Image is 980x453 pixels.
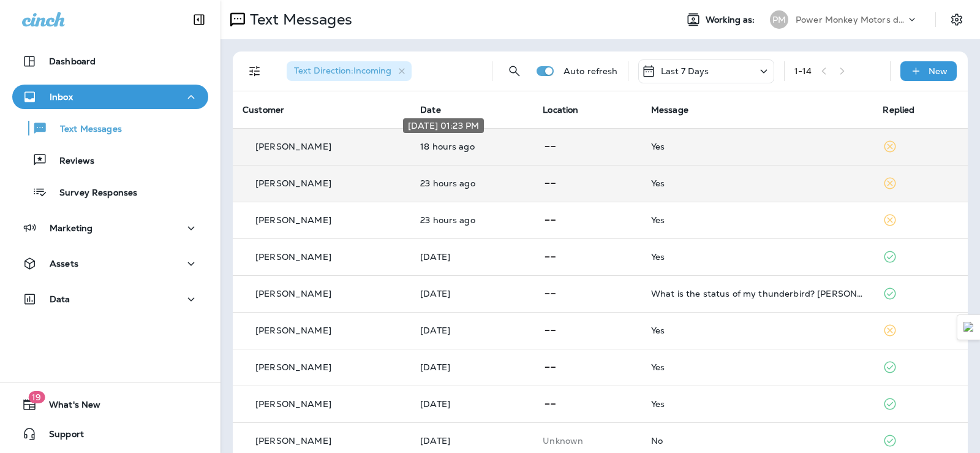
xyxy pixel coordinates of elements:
[255,142,331,151] p: [PERSON_NAME]
[294,65,391,76] span: Text Direction : Incoming
[420,252,523,262] p: Sep 16, 2025 12:26 PM
[50,223,92,233] p: Marketing
[651,436,864,446] div: No
[12,251,208,276] button: Assets
[651,215,864,225] div: Yes
[12,179,208,205] button: Survey Responses
[255,436,331,446] p: [PERSON_NAME]
[12,422,208,446] button: Support
[12,115,208,141] button: Text Messages
[420,436,523,446] p: Sep 14, 2025 10:40 AM
[47,188,137,199] p: Survey Responses
[243,104,284,115] span: Customer
[420,289,523,299] p: Sep 15, 2025 12:12 PM
[420,215,523,225] p: Sep 17, 2025 08:29 AM
[12,287,208,311] button: Data
[47,156,94,167] p: Reviews
[28,391,45,403] span: 19
[243,59,267,83] button: Filters
[420,399,523,409] p: Sep 14, 2025 10:47 AM
[651,142,864,151] div: Yes
[796,15,906,25] p: Power Monkey Motors dba Grease Monkey 1120
[543,436,631,446] p: This customer does not have a last location and the phone number they messaged is not assigned to...
[883,104,914,115] span: Replied
[563,66,618,76] p: Auto refresh
[37,400,100,414] span: What's New
[651,104,688,115] span: Message
[255,215,331,225] p: [PERSON_NAME]
[12,147,208,173] button: Reviews
[48,124,122,135] p: Text Messages
[37,429,84,444] span: Support
[651,325,864,335] div: Yes
[12,216,208,240] button: Marketing
[420,178,523,188] p: Sep 17, 2025 08:37 AM
[946,9,968,31] button: Settings
[255,252,331,262] p: [PERSON_NAME]
[403,118,484,133] div: [DATE] 01:23 PM
[50,259,78,268] p: Assets
[49,56,96,66] p: Dashboard
[651,362,864,372] div: Yes
[50,294,70,304] p: Data
[706,15,758,25] span: Working as:
[255,362,331,372] p: [PERSON_NAME]
[651,399,864,409] div: Yes
[50,92,73,102] p: Inbox
[420,142,523,151] p: Sep 17, 2025 01:23 PM
[245,10,352,29] p: Text Messages
[502,59,527,83] button: Search Messages
[12,392,208,417] button: 19What's New
[255,399,331,409] p: [PERSON_NAME]
[420,104,441,115] span: Date
[651,178,864,188] div: Yes
[651,252,864,262] div: Yes
[929,66,948,76] p: New
[543,104,578,115] span: Location
[963,322,974,333] img: Detect Auto
[794,66,812,76] div: 1 - 14
[182,7,216,32] button: Collapse Sidebar
[420,362,523,372] p: Sep 14, 2025 07:03 PM
[255,289,331,299] p: [PERSON_NAME]
[255,325,331,335] p: [PERSON_NAME]
[12,49,208,74] button: Dashboard
[12,85,208,109] button: Inbox
[287,61,412,81] div: Text Direction:Incoming
[420,325,523,335] p: Sep 15, 2025 09:29 AM
[255,178,331,188] p: [PERSON_NAME]
[770,10,788,29] div: PM
[661,66,709,76] p: Last 7 Days
[651,289,864,299] div: What is the status of my thunderbird? Tom Engler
